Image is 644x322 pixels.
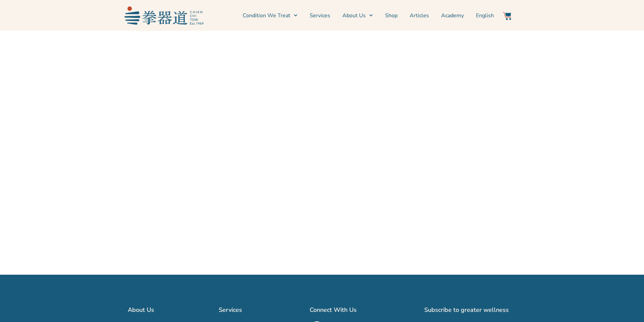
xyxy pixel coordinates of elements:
a: Shop [385,7,398,24]
a: Condition We Treat [243,7,297,24]
h2: Connect With Us [310,305,418,315]
a: Services [310,7,330,24]
a: Articles [410,7,429,24]
nav: Menu [207,7,494,24]
iframe: Inline Frame Example [3,58,641,227]
span: English [476,11,494,20]
a: English [476,7,494,24]
a: Academy [441,7,464,24]
h2: About Us [128,305,212,315]
h2: Services [219,305,303,315]
img: Website Icon-03 [503,12,511,20]
h2: Subscribe to greater wellness [424,305,517,315]
a: About Us [342,7,373,24]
